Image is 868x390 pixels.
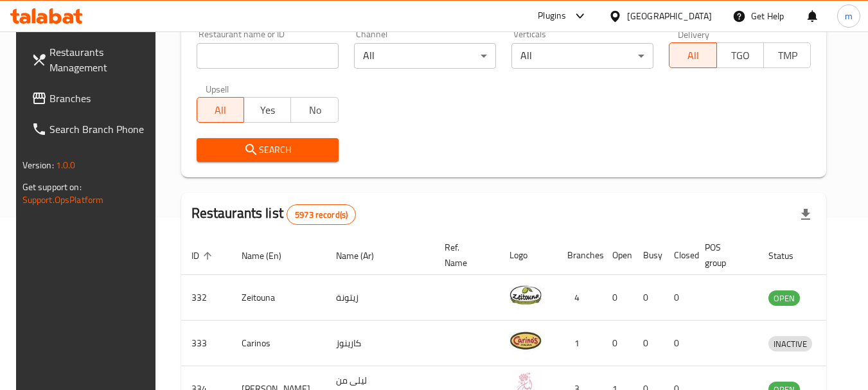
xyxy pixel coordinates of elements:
span: 1.0.0 [56,157,76,173]
td: 333 [181,321,231,366]
th: Busy [633,236,664,275]
th: Branches [557,236,602,275]
button: All [197,97,244,123]
span: Search Branch Phone [49,121,151,137]
a: Support.OpsPlatform [22,191,104,208]
span: TMP [769,46,806,65]
td: Carinos [231,321,326,366]
span: m [845,9,853,23]
span: OPEN [768,291,800,306]
input: Search for restaurant name or ID.. [197,43,339,69]
th: Open [602,236,633,275]
td: 1 [557,321,602,366]
label: Upsell [206,84,229,93]
span: Name (En) [242,248,298,263]
span: Branches [49,91,151,106]
img: Zeitouna [509,279,542,311]
span: INACTIVE [768,337,812,351]
span: All [202,101,239,120]
td: 0 [633,275,664,321]
td: كارينوز [326,321,434,366]
div: [GEOGRAPHIC_DATA] [627,9,712,23]
th: Closed [664,236,695,275]
span: Version: [22,157,54,173]
div: Export file [790,199,821,230]
div: Plugins [538,8,566,24]
h2: Restaurants list [191,204,357,225]
span: Search [207,142,328,158]
span: Get support on: [22,179,82,195]
span: Name (Ar) [336,248,391,263]
span: 5973 record(s) [287,209,355,221]
span: Restaurants Management [49,44,151,75]
td: 0 [633,321,664,366]
label: Delivery [678,30,710,39]
span: Yes [249,101,286,120]
span: ID [191,248,216,263]
a: Search Branch Phone [21,114,161,145]
td: زيتونة [326,275,434,321]
td: Zeitouna [231,275,326,321]
span: TGO [722,46,759,65]
span: No [296,101,333,120]
div: All [354,43,496,69]
div: All [511,43,653,69]
td: 4 [557,275,602,321]
span: Status [768,248,810,263]
button: Search [197,138,339,162]
th: Logo [499,236,557,275]
button: No [290,97,338,123]
div: OPEN [768,290,800,306]
div: Total records count [287,204,356,225]
td: 0 [602,275,633,321]
td: 0 [664,275,695,321]
a: Branches [21,83,161,114]
img: Carinos [509,324,542,357]
div: INACTIVE [768,336,812,351]
td: 332 [181,275,231,321]
span: Ref. Name [445,240,484,270]
a: Restaurants Management [21,37,161,83]
button: Yes [244,97,291,123]
span: All [675,46,711,65]
button: TMP [763,42,811,68]
button: All [669,42,716,68]
td: 0 [602,321,633,366]
button: TGO [716,42,764,68]
span: POS group [705,240,743,270]
td: 0 [664,321,695,366]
